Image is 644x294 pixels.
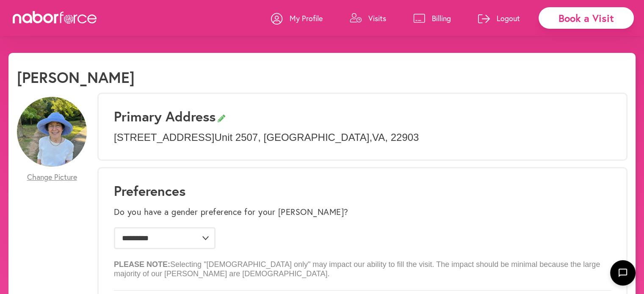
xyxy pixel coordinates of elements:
[114,108,611,124] h3: Primary Address
[114,183,611,199] h1: Preferences
[114,207,348,217] label: Do you have a gender preference for your [PERSON_NAME]?
[368,13,386,23] p: Visits
[27,173,77,182] span: Change Picture
[432,13,451,23] p: Billing
[17,97,87,167] img: cm4vDV1TbKh0afXEiqwK
[478,5,520,31] a: Logout
[114,132,611,144] p: [STREET_ADDRESS] Unit 2507 , [GEOGRAPHIC_DATA] , VA , 22903
[290,13,323,23] p: My Profile
[350,5,386,31] a: Visits
[539,7,634,29] div: Book a Visit
[271,5,323,31] a: My Profile
[114,253,611,278] p: Selecting "[DEMOGRAPHIC_DATA] only" may impact our ability to fill the visit. The impact should b...
[413,5,451,31] a: Billing
[114,260,170,269] b: PLEASE NOTE:
[17,68,135,86] h1: [PERSON_NAME]
[497,13,520,23] p: Logout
